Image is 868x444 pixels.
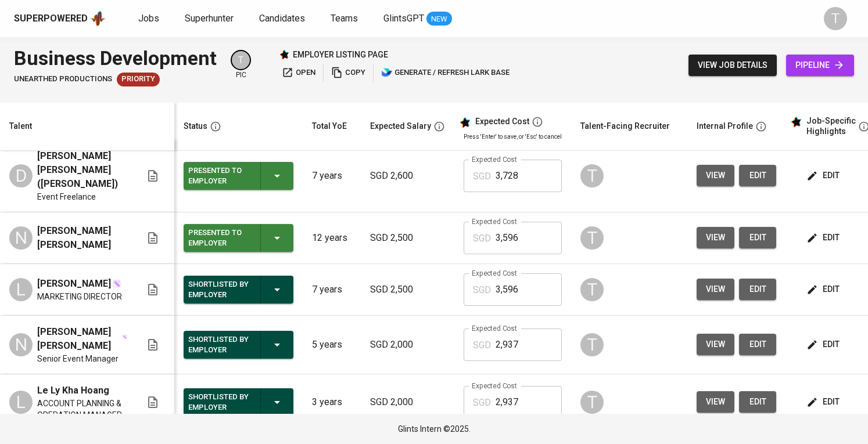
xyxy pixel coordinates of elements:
div: T [580,391,604,414]
div: Total YoE [312,119,347,133]
span: view [706,337,725,352]
a: edit [739,279,776,300]
img: Glints Star [279,49,289,60]
a: Superhunter [185,12,236,26]
div: Internal Profile [697,119,753,133]
div: T [824,7,847,30]
span: view [706,282,725,297]
p: 7 years [312,283,351,297]
span: edit [809,282,840,297]
p: SGD [473,338,491,352]
div: T [580,164,604,187]
div: T [580,333,604,356]
div: N [9,333,33,356]
div: Shortlisted by Employer [188,332,251,358]
button: edit [804,334,844,355]
div: L [9,278,33,301]
div: Expected Salary [370,119,431,133]
div: Shortlisted by Employer [188,277,251,302]
button: view [697,165,734,186]
span: view [706,230,725,245]
img: app logo [90,10,106,27]
a: Teams [331,12,360,26]
button: Presented to Employer [184,162,293,190]
button: edit [804,279,844,300]
div: Shortlisted by Employer [188,389,251,415]
p: 3 years [312,395,351,409]
span: Candidates [259,13,305,24]
div: Talent [9,119,32,133]
span: edit [748,395,767,409]
span: [PERSON_NAME] [PERSON_NAME] [37,224,127,252]
p: Press 'Enter' to save, or 'Esc' to cancel [464,132,562,141]
span: edit [809,395,840,409]
span: Jobs [138,13,159,24]
img: glints_star.svg [790,116,802,128]
span: [PERSON_NAME] [PERSON_NAME] [37,325,121,353]
span: [PERSON_NAME] [37,277,111,291]
span: open [282,66,315,80]
p: 12 years [312,231,351,245]
span: edit [809,337,840,352]
p: SGD 2,000 [370,395,445,409]
p: SGD [473,396,491,410]
button: copy [328,64,368,82]
a: edit [739,227,776,248]
span: Le Ly Kha Hoang [37,384,109,398]
div: Status [184,119,207,133]
a: Jobs [138,12,162,26]
span: Unearthed Productions [14,74,112,85]
div: N [9,226,33,250]
span: view job details [698,58,767,73]
div: New Job received from Demand Team [117,73,160,86]
a: Superpoweredapp logo [14,10,106,27]
button: edit [739,165,776,186]
div: T [580,226,604,250]
p: SGD [473,283,491,297]
span: edit [748,337,767,352]
img: magic_wand.svg [122,334,127,340]
button: Shortlisted by Employer [184,331,293,359]
p: SGD 2,600 [370,169,445,183]
button: open [279,64,318,82]
span: edit [809,230,840,245]
button: view [697,227,734,248]
button: edit [739,334,776,355]
div: T [231,50,251,70]
span: GlintsGPT [383,13,424,24]
button: edit [739,391,776,413]
div: Expected Cost [475,117,529,127]
span: ACCOUNT PLANNING & OPERATION MANAGER [37,398,127,421]
p: SGD [473,169,491,183]
button: Shortlisted by Employer [184,388,293,416]
p: 5 years [312,338,351,352]
p: 7 years [312,169,351,183]
span: edit [748,230,767,245]
span: edit [809,168,840,183]
img: glints_star.svg [459,117,471,128]
span: Superhunter [185,13,234,24]
button: view [697,391,734,413]
p: SGD 2,500 [370,231,445,245]
div: Presented to Employer [188,163,251,189]
span: Senior Event Manager [37,353,119,364]
img: magic_wand.svg [112,279,121,288]
button: Shortlisted by Employer [184,276,293,304]
div: L [9,391,33,414]
div: Business Development [14,44,217,73]
p: SGD 2,000 [370,338,445,352]
button: Presented to Employer [184,224,293,252]
div: Talent-Facing Recruiter [580,119,670,133]
span: Teams [331,13,358,24]
p: SGD [473,232,491,246]
a: Candidates [259,12,307,26]
span: Priority [117,74,160,85]
span: view [706,395,725,409]
span: generate / refresh lark base [381,66,510,80]
button: edit [804,227,844,248]
span: NEW [426,13,452,25]
button: lark generate / refresh lark base [378,64,512,82]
